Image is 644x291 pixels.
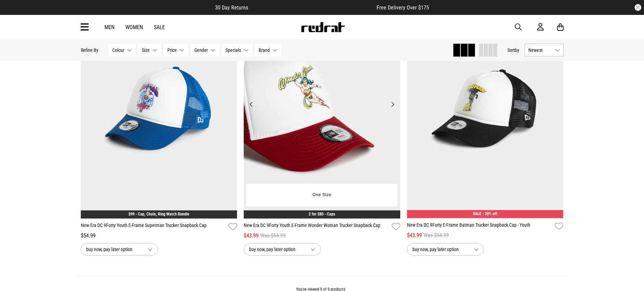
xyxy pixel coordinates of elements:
button: Newest [525,44,564,57]
p: Refine By [81,47,98,53]
a: New Era DC 9Forty Youth E-Frame Wonder Woman Trucker Snapback Cap [244,222,389,232]
button: buy now, pay later option [81,243,158,255]
span: buy now, pay later option [412,245,469,253]
button: One Size [308,189,337,201]
button: Size [138,44,161,57]
a: Women [125,24,143,30]
span: Colour [112,47,124,53]
span: 30 Day Returns [215,4,248,11]
span: buy now, pay later option [249,245,305,253]
img: Redrat logo [301,22,345,32]
span: Brand [259,47,270,53]
button: Brand [255,44,281,57]
span: Newest [528,47,552,53]
span: Size [142,47,150,53]
span: buy now, pay later option [86,245,142,253]
button: buy now, pay later option [407,243,484,255]
button: Gender [191,44,219,57]
button: buy now, pay later option [244,243,321,255]
a: New Era DC 9Forty Youth E-Frame Superman Trucker Snapback Cap [81,222,226,232]
a: $99 - Cap, Chain, Ring Watch Bundle [128,212,189,216]
span: SALE [473,211,481,216]
button: Previous [247,100,256,108]
span: Gender [194,47,208,53]
span: Free Delivery Over $175 [377,4,429,11]
button: Price [164,44,188,57]
iframe: Customer reviews powered by Trustpilot [262,4,363,11]
a: New Era DC 9Forty E-Frame Batman Trucker Snapback Cap - Youth [407,222,552,231]
span: by [515,47,519,53]
a: Men [104,24,115,30]
button: Colour [109,44,136,57]
span: $43.99 [407,231,422,240]
span: Was $54.99 [260,232,286,240]
button: Specials [222,44,252,57]
span: - 20% off [482,211,497,216]
button: Open LiveChat chat widget [5,3,26,23]
a: 2 for $80 - Caps [309,212,335,216]
button: Sortby [507,46,519,54]
span: Price [167,47,177,53]
span: Was $54.99 [424,231,449,240]
div: $54.99 [81,232,237,240]
span: $43.99 [244,232,259,240]
button: Next [388,100,397,108]
a: Sale [154,24,165,30]
span: Specials [225,47,241,53]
